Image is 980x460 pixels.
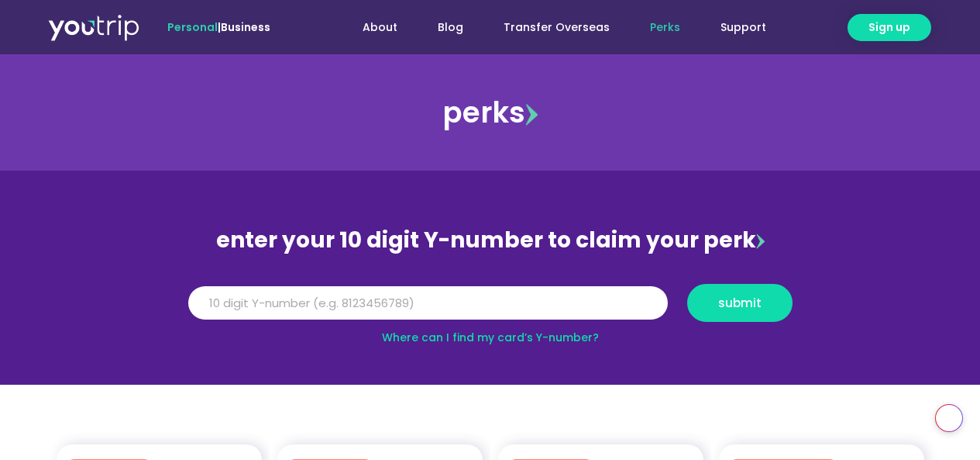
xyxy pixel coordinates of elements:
input: 10 digit Y-number (e.g. 8123456789) [188,286,668,320]
span: Sign up [868,19,910,36]
a: Support [700,13,786,42]
span: | [167,19,270,35]
span: Personal [167,19,218,35]
a: Perks [630,13,700,42]
a: Sign up [848,14,931,41]
a: Blog [418,13,483,42]
span: submit [718,297,762,309]
div: enter your 10 digit Y-number to claim your perk [181,220,800,261]
nav: Menu [312,13,786,42]
button: submit [687,284,793,322]
a: Business [221,19,270,35]
a: Where can I find my card’s Y-number? [382,330,599,345]
a: About [342,13,418,42]
a: Transfer Overseas [483,13,630,42]
form: Y Number [188,284,793,334]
